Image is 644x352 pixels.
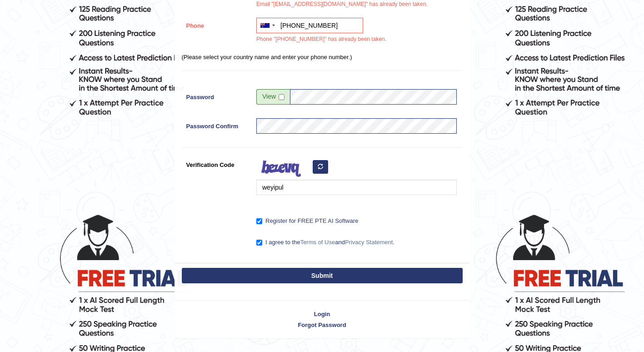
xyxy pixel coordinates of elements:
input: I agree to theTerms of UseandPrivacy Statement. [256,240,262,246]
a: Terms of Use [300,239,335,246]
a: Login [175,310,469,318]
input: +61 412 345 678 [256,18,363,33]
div: Australia: +61 [257,18,278,33]
label: Register for FREE PTE AI Software [256,216,358,226]
label: Password Confirm [182,118,252,131]
p: (Please select your country name and enter your phone number.) [182,53,463,61]
label: I agree to the and . [256,238,394,247]
button: Submit [182,268,463,283]
a: Privacy Statement [345,239,393,246]
input: Show/Hide Password [279,94,285,100]
label: Verification Code [182,157,252,169]
a: Forgot Password [175,321,469,329]
label: Password [182,89,252,101]
input: Register for FREE PTE AI Software [256,218,262,224]
label: Phone [182,18,252,30]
